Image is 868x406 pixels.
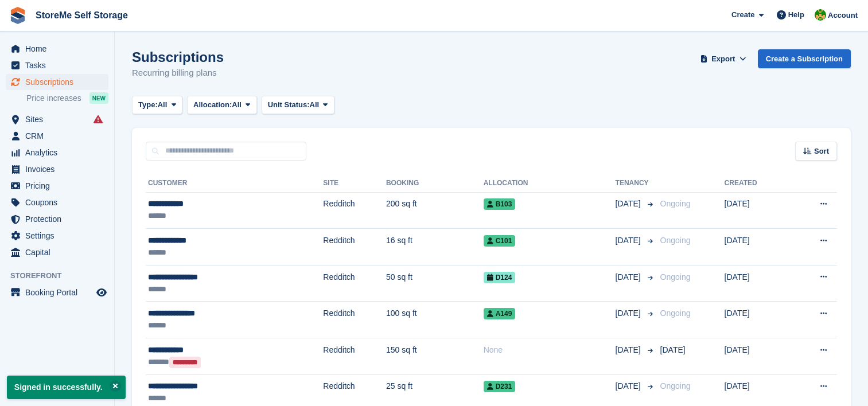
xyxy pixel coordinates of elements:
[6,284,108,300] a: menu
[6,194,108,210] a: menu
[386,302,484,338] td: 100 sq ft
[484,174,616,193] th: Allocation
[386,338,484,375] td: 150 sq ft
[31,6,133,25] a: StoreMe Self Storage
[138,99,158,111] span: Type:
[6,211,108,227] a: menu
[25,211,94,227] span: Protection
[158,99,168,111] span: All
[386,174,484,193] th: Booking
[310,99,320,111] span: All
[25,244,94,260] span: Capital
[725,338,789,375] td: [DATE]
[616,174,656,193] th: Tenancy
[660,199,691,208] span: Ongoing
[268,99,310,111] span: Unit Status:
[698,49,749,68] button: Export
[711,53,735,65] span: Export
[484,235,516,247] span: C101
[484,308,516,319] span: A149
[6,145,108,161] a: menu
[788,9,804,21] span: Help
[6,178,108,194] a: menu
[484,272,516,283] span: D124
[26,92,108,104] a: Price increases NEW
[7,376,126,399] p: Signed in successfully.
[616,198,643,210] span: [DATE]
[616,344,643,356] span: [DATE]
[725,192,789,229] td: [DATE]
[725,174,789,193] th: Created
[660,236,691,245] span: Ongoing
[146,174,323,193] th: Customer
[484,381,516,392] span: D231
[6,57,108,73] a: menu
[731,9,754,21] span: Create
[25,128,94,144] span: CRM
[6,244,108,260] a: menu
[6,41,108,57] a: menu
[132,67,224,80] p: Recurring billing plans
[323,302,386,338] td: Redditch
[660,345,686,354] span: [DATE]
[26,93,81,104] span: Price increases
[132,96,182,115] button: Type: All
[25,57,94,73] span: Tasks
[89,92,108,104] div: NEW
[725,229,789,266] td: [DATE]
[25,161,94,177] span: Invoices
[25,111,94,127] span: Sites
[6,74,108,90] a: menu
[6,111,108,127] a: menu
[616,235,643,247] span: [DATE]
[6,128,108,144] a: menu
[323,192,386,229] td: Redditch
[323,338,386,375] td: Redditch
[616,307,643,319] span: [DATE]
[323,229,386,266] td: Redditch
[232,99,242,111] span: All
[10,270,114,282] span: Storefront
[25,178,94,194] span: Pricing
[6,228,108,244] a: menu
[386,192,484,229] td: 200 sq ft
[725,302,789,338] td: [DATE]
[484,344,616,356] div: None
[193,99,232,111] span: Allocation:
[616,271,643,283] span: [DATE]
[660,381,691,391] span: Ongoing
[484,198,516,210] span: B103
[828,10,858,21] span: Account
[386,229,484,266] td: 16 sq ft
[25,145,94,161] span: Analytics
[616,380,643,392] span: [DATE]
[814,146,829,157] span: Sort
[95,286,108,299] a: Preview store
[262,96,334,115] button: Unit Status: All
[725,265,789,302] td: [DATE]
[6,161,108,177] a: menu
[323,174,386,193] th: Site
[25,284,94,300] span: Booking Portal
[94,115,103,124] i: Smart entry sync failures have occurred
[323,265,386,302] td: Redditch
[25,228,94,244] span: Settings
[386,265,484,302] td: 50 sq ft
[25,194,94,210] span: Coupons
[187,96,257,115] button: Allocation: All
[25,74,94,90] span: Subscriptions
[758,49,851,68] a: Create a Subscription
[132,49,224,65] h1: Subscriptions
[660,309,691,318] span: Ongoing
[9,7,26,24] img: stora-icon-8386f47178a22dfd0bd8f6a31ec36ba5ce8667c1dd55bd0f319d3a0aa187defe.svg
[815,9,826,21] img: StorMe
[25,41,94,57] span: Home
[660,272,691,282] span: Ongoing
